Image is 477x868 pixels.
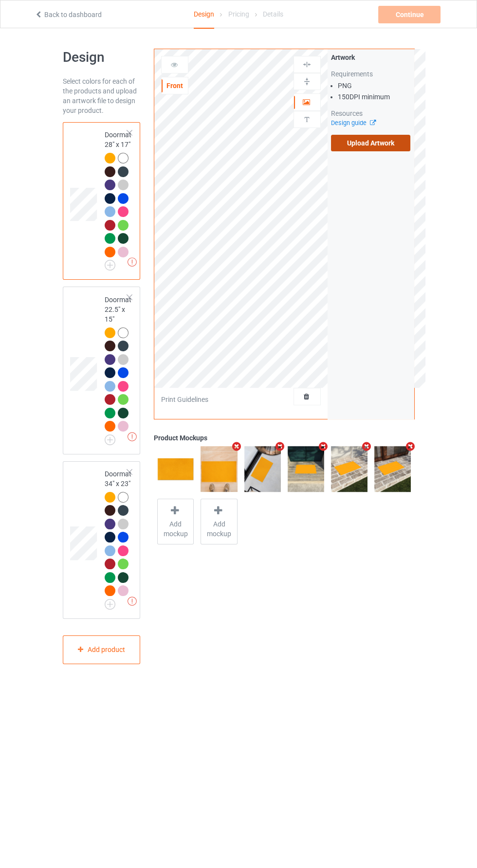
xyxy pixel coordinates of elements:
div: Select colors for each of the products and upload an artwork file to design your product. [63,76,141,115]
img: regular.jpg [374,446,411,492]
i: Remove mockup [361,441,373,452]
div: Add mockup [157,499,194,544]
img: exclamation icon [128,432,137,441]
div: Requirements [331,69,411,79]
i: Remove mockup [230,441,242,452]
div: Doormat 22.5" x 15" [63,287,141,454]
div: Resources [331,108,411,118]
div: Product Mockups [154,433,414,443]
img: svg%3E%0A [302,115,312,124]
h1: Design [63,49,141,66]
img: svg%3E%0A [302,77,312,86]
div: Print Guidelines [161,395,208,404]
a: Design guide [331,119,375,127]
img: regular.jpg [288,446,324,492]
img: regular.jpg [244,446,281,492]
li: 150 DPI minimum [338,92,411,102]
div: Pricing [228,0,249,28]
div: Front [162,81,188,90]
img: svg%3E%0A [302,60,312,69]
img: exclamation icon [128,257,137,267]
a: Back to dashboard [35,11,102,18]
img: regular.jpg [201,446,237,492]
i: Remove mockup [274,441,286,452]
div: Details [263,0,283,28]
span: Add mockup [201,519,237,539]
div: Doormat 34" x 23" [105,469,131,606]
div: Add mockup [201,499,237,544]
div: Design [194,0,214,29]
div: Doormat 28" x 17" [63,122,141,280]
img: exclamation icon [128,597,137,606]
label: Upload Artwork [331,135,411,151]
div: Artwork [331,53,411,62]
div: Doormat 22.5" x 15" [105,295,131,442]
li: PNG [338,81,411,90]
i: Remove mockup [317,441,330,452]
div: Doormat 34" x 23" [63,461,141,619]
img: svg+xml;base64,PD94bWwgdmVyc2lvbj0iMS4wIiBlbmNvZGluZz0iVVRGLTgiPz4KPHN2ZyB3aWR0aD0iMjJweCIgaGVpZ2... [105,599,115,610]
img: regular.jpg [157,446,194,492]
div: Add product [63,635,141,664]
div: Doormat 28" x 17" [105,130,131,267]
img: svg+xml;base64,PD94bWwgdmVyc2lvbj0iMS4wIiBlbmNvZGluZz0iVVRGLTgiPz4KPHN2ZyB3aWR0aD0iMjJweCIgaGVpZ2... [105,260,115,271]
span: Add mockup [158,519,193,539]
img: regular.jpg [331,446,367,492]
i: Remove mockup [404,441,416,452]
img: svg+xml;base64,PD94bWwgdmVyc2lvbj0iMS4wIiBlbmNvZGluZz0iVVRGLTgiPz4KPHN2ZyB3aWR0aD0iMjJweCIgaGVpZ2... [105,434,115,445]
